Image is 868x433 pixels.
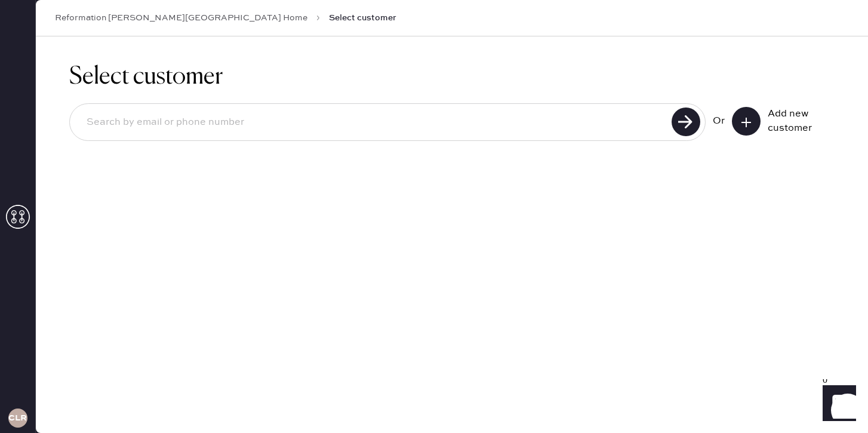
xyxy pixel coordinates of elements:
[8,414,27,422] h3: CLR
[713,114,725,128] div: Or
[55,12,307,24] a: Reformation [PERSON_NAME][GEOGRAPHIC_DATA] Home
[77,109,668,136] input: Search by email or phone number
[811,379,863,431] iframe: Front Chat
[329,12,396,24] span: Select customer
[69,63,835,91] h1: Select customer
[768,107,827,136] div: Add new customer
